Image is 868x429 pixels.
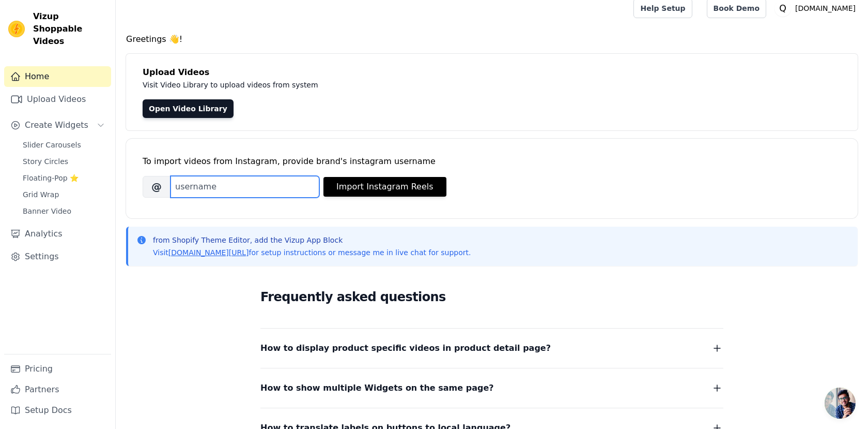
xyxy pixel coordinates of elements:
button: How to show multiple Widgets on the same page? [260,381,723,395]
span: How to show multiple Widgets on the same page? [260,381,494,395]
span: How to display product specific videos in product detail page? [260,341,551,356]
p: Visit for setup instructions or message me in live chat for support. [153,247,471,258]
h2: Frequently asked questions [260,287,723,307]
a: Floating-Pop ⭐ [17,171,111,185]
a: Settings [4,246,111,267]
div: Открытый чат [825,388,856,419]
a: Slider Carousels [17,138,111,152]
h4: Greetings 👋! [126,33,858,46]
a: Pricing [4,359,111,379]
text: Q [779,3,786,13]
a: Partners [4,379,111,400]
h4: Upload Videos [143,66,841,79]
a: Open Video Library [143,99,234,118]
div: To import videos from Instagram, provide brand's instagram username [143,155,841,168]
span: Story Circles [23,156,68,167]
a: Home [4,66,111,87]
p: from Shopify Theme Editor, add the Vizup App Block [153,235,471,245]
span: Grid Wrap [23,189,59,200]
a: [DOMAIN_NAME][URL] [168,248,249,257]
img: Vizup [8,21,25,37]
a: Upload Videos [4,89,111,110]
a: Analytics [4,224,111,244]
span: Banner Video [23,206,71,216]
span: Create Widgets [25,119,88,131]
span: Slider Carousels [23,140,81,150]
input: username [171,176,319,198]
button: Create Widgets [4,115,111,136]
a: Grid Wrap [17,187,111,202]
a: Setup Docs [4,400,111,421]
button: Import Instagram Reels [323,177,446,197]
a: Story Circles [17,154,111,169]
p: Visit Video Library to upload videos from system [143,79,606,91]
span: Vizup Shoppable Videos [33,10,107,48]
span: Floating-Pop ⭐ [23,173,79,183]
a: Banner Video [17,204,111,218]
button: How to display product specific videos in product detail page? [260,341,723,356]
span: @ [143,176,171,198]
